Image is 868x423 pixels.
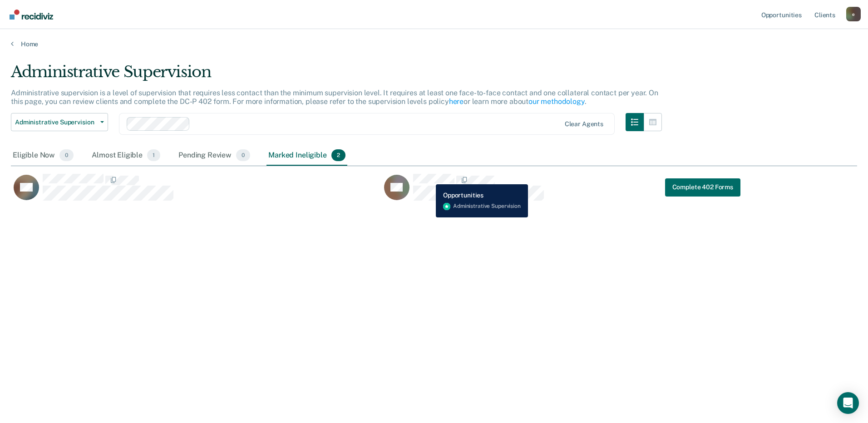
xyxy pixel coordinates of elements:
[236,149,250,161] span: 0
[528,97,585,106] a: our methodology
[381,173,752,210] div: CaseloadOpportunityCell-389KB
[147,149,160,161] span: 1
[11,146,75,166] div: Eligible Now0
[846,7,861,21] button: Profile dropdown button
[837,392,859,414] div: Open Intercom Messenger
[665,178,740,196] button: Complete 402 Forms
[10,10,53,20] img: Recidiviz
[449,97,464,106] a: here
[59,149,74,161] span: 0
[177,146,252,166] div: Pending Review0
[266,146,347,166] div: Marked Ineligible2
[331,149,345,161] span: 2
[11,63,662,89] div: Administrative Supervision
[565,120,603,128] div: Clear agents
[11,89,658,106] p: Administrative supervision is a level of supervision that requires less contact than the minimum ...
[15,118,97,126] span: Administrative Supervision
[11,173,381,210] div: CaseloadOpportunityCell-619JT
[846,7,861,21] div: e
[90,146,162,166] div: Almost Eligible1
[665,178,740,196] a: Navigate to form link
[11,40,857,48] a: Home
[11,113,108,131] button: Administrative Supervision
